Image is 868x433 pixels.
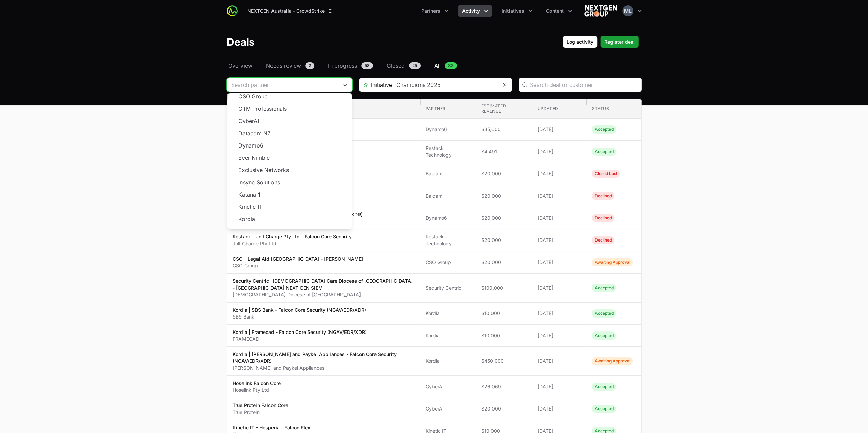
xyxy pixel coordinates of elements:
[305,62,314,69] span: 2
[481,284,527,291] span: $100,000
[584,4,617,18] img: NEXTGEN Australia
[233,351,415,365] p: Kordia | [PERSON_NAME] and Paykel Appliances - Falcon Core Security (NGAV/EDR/XDR)
[420,99,476,119] th: Partner
[426,192,470,199] span: Baidam
[542,5,576,17] div: Content menu
[233,336,367,342] p: FRAMECAD
[537,383,581,390] span: [DATE]
[417,5,453,17] div: Partners menu
[481,215,527,221] span: $20,000
[426,358,470,365] span: Kordia
[537,237,581,244] span: [DATE]
[562,36,639,48] div: Primary actions
[530,81,637,89] input: Search deal or customer
[481,259,527,266] span: $20,000
[481,170,527,177] span: $20,000
[409,62,421,69] span: 25
[481,383,527,390] span: $26,069
[481,192,527,199] span: $20,000
[426,233,470,247] span: Restack Technology
[233,387,281,393] p: Hoselink Pty Ltd
[426,215,470,221] span: Dynamo6
[421,7,440,14] span: Partners
[458,5,492,17] button: Activity
[227,62,642,70] nav: Deals navigation
[426,126,470,133] span: Dynamo6
[233,365,415,371] p: [PERSON_NAME] and Paykel Appliances
[481,148,527,155] span: $4,491
[458,5,492,17] div: Activity menu
[233,233,352,240] p: Restack - Jolt Charge Pty Ltd - Falcon Core Security
[238,5,576,17] div: Main navigation
[586,99,641,119] th: Status
[233,307,366,313] p: Kordia | SBS Bank - Falcon Core Security (NGAV/EDR/XDR)
[392,78,498,92] input: Search initiatives
[233,256,363,262] p: CSO - Legal Aid [GEOGRAPHIC_DATA] - [PERSON_NAME]
[481,310,527,317] span: $10,000
[328,62,357,70] span: In progress
[233,380,281,387] p: Hoselink Falcon Core
[537,126,581,133] span: [DATE]
[434,62,441,70] span: All
[462,7,480,14] span: Activity
[481,126,527,133] span: $35,000
[537,170,581,177] span: [DATE]
[537,215,581,221] span: [DATE]
[233,313,366,320] p: SBS Bank
[426,145,470,158] span: Restack Technology
[233,329,367,336] p: Kordia | Framecad - Falcon Core Security (NGAV/EDR/XDR)
[604,38,635,46] span: Register deal
[622,5,633,16] img: Mustafa Larki
[233,291,415,298] p: [DEMOGRAPHIC_DATA] Diocese of [GEOGRAPHIC_DATA]
[227,5,238,16] img: ActivitySource
[498,5,536,17] div: Initiatives menu
[537,405,581,412] span: [DATE]
[233,424,310,431] p: Kinetic IT - Hesperia - Falcon Flex
[227,62,254,70] a: Overview
[537,148,581,155] span: [DATE]
[227,36,255,48] h1: Deals
[227,78,338,92] input: Search partner
[445,62,457,69] span: 83
[481,237,527,244] span: $20,000
[426,332,470,339] span: Kordia
[426,405,470,412] span: CyberAI
[233,262,363,269] p: CSO Group
[537,284,581,291] span: [DATE]
[385,62,422,70] a: Closed25
[537,310,581,317] span: [DATE]
[542,5,576,17] button: Content
[233,402,288,409] p: True Protein Falcon Core
[233,278,415,291] p: Security Centric -[DEMOGRAPHIC_DATA] Care Diocese of [GEOGRAPHIC_DATA] - [GEOGRAPHIC_DATA] NEXT G...
[433,62,458,70] a: All83
[426,310,470,317] span: Kordia
[481,358,527,365] span: $450,000
[562,36,598,48] button: Log activity
[426,383,470,390] span: CyberAI
[426,259,470,266] span: CSO Group
[359,81,392,89] span: Initiative
[243,5,338,17] button: NEXTGEN Australia - CrowdStrike
[228,62,252,70] span: Overview
[498,78,512,92] button: Remove
[546,7,564,14] span: Content
[227,225,352,237] span: Load more
[498,5,536,17] button: Initiatives
[537,192,581,199] span: [DATE]
[387,62,405,70] span: Closed
[537,332,581,339] span: [DATE]
[481,405,527,412] span: $20,000
[537,358,581,365] span: [DATE]
[233,409,288,416] p: True Protein
[600,36,639,48] button: Register deal
[537,259,581,266] span: [DATE]
[532,99,586,119] th: Updated
[243,5,338,17] div: Supplier switch menu
[233,240,352,247] p: Jolt Charge Pty Ltd
[266,62,301,70] span: Needs review
[327,62,374,70] a: In progress58
[417,5,453,17] button: Partners
[481,332,527,339] span: $10,000
[361,62,373,69] span: 58
[265,62,316,70] a: Needs review2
